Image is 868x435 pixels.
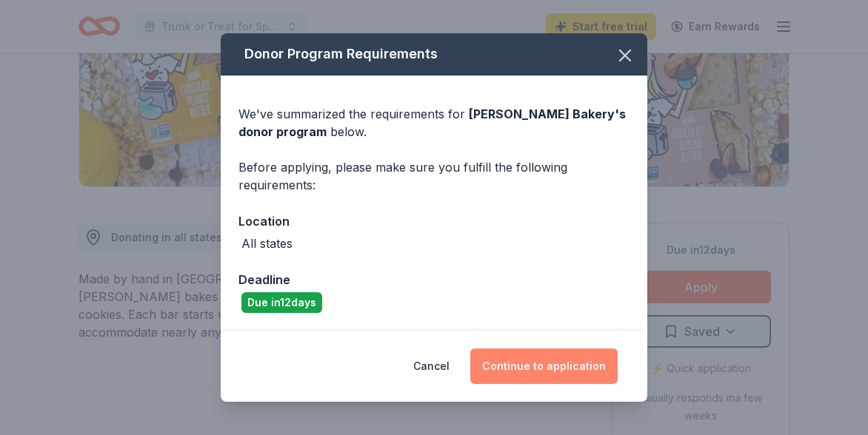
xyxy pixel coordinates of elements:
[238,158,630,194] div: Before applying, please make sure you fulfill the following requirements:
[470,348,618,384] button: Continue to application
[413,348,450,384] button: Cancel
[241,292,322,313] div: Due in 12 days
[238,212,630,231] div: Location
[241,235,293,252] div: All states
[238,270,630,289] div: Deadline
[221,33,647,75] div: Donor Program Requirements
[238,105,630,141] div: We've summarized the requirements for below.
